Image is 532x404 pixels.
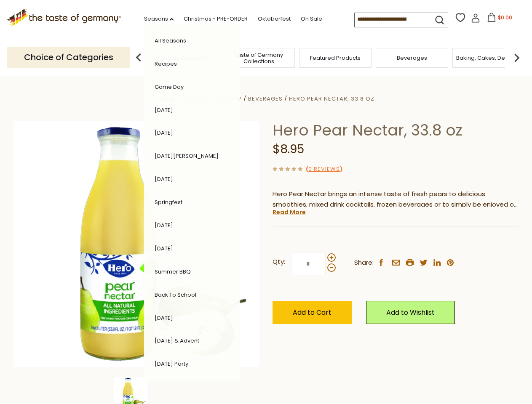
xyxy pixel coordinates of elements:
a: Springfest [155,198,182,206]
a: [DATE] [155,245,173,252]
a: [DATE] [155,129,173,137]
h1: Hero Pear Nectar, 33.8 oz [273,121,519,140]
span: $8.95 [273,141,304,157]
img: previous arrow [130,49,147,66]
a: [DATE][PERSON_NAME] [155,152,219,160]
p: Hero Pear Nectar brings an intense taste of fresh pears to delicious smoothies, mixed drink cockt... [273,189,519,210]
span: $0.00 [498,14,512,21]
a: 0 Reviews [308,165,340,174]
a: Summer BBQ [155,268,191,276]
a: [DATE] [155,314,173,322]
span: ( ) [306,165,342,173]
p: Choice of Categories [7,47,130,68]
a: [DATE] [155,221,173,229]
a: [DATE] [155,106,173,114]
a: Christmas - PRE-ORDER [184,14,248,24]
strong: Qty: [273,257,285,267]
button: $0.00 [482,13,518,25]
a: Add to Wishlist [366,301,455,324]
a: All Seasons [155,37,186,45]
a: Read More [273,208,306,216]
a: [DATE] [155,175,173,183]
a: Back to School [155,291,196,299]
input: Qty: [291,252,326,275]
a: Baking, Cakes, Desserts [456,55,521,61]
span: Share: [354,258,374,268]
a: [DATE] & Advent [155,337,199,345]
img: Hero Pear Nectar, 33.8 oz [13,121,260,367]
a: Seasons [144,14,174,24]
span: Add to Cart [293,308,331,317]
a: Recipes [155,60,177,68]
a: Featured Products [310,55,361,61]
button: Add to Cart [273,301,352,324]
a: Taste of Germany Collections [225,52,292,64]
a: Beverages [397,55,427,61]
img: next arrow [508,49,525,66]
a: Oktoberfest [258,14,291,24]
a: On Sale [301,14,322,24]
a: Hero Pear Nectar, 33.8 oz [289,95,374,103]
a: [DATE] Party [155,360,188,368]
a: Game Day [155,83,184,91]
a: Beverages [248,95,283,103]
